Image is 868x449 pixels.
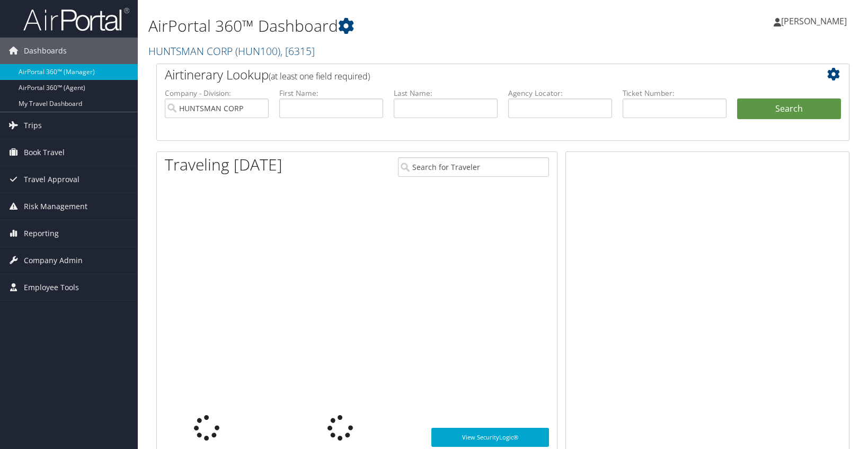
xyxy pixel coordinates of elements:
label: Last Name: [394,88,498,98]
span: Trips [24,112,42,139]
a: [PERSON_NAME] [774,5,857,37]
h1: AirPortal 360™ Dashboard [148,15,621,37]
span: Company Admin [24,247,83,274]
a: View SecurityLogic® [431,428,549,447]
input: Search for Traveler [398,157,548,177]
span: [PERSON_NAME] [781,15,847,27]
span: (at least one field required) [269,70,370,82]
span: Book Travel [24,139,65,166]
h2: Airtinerary Lookup [165,66,783,84]
span: Risk Management [24,193,87,220]
label: Ticket Number: [623,88,727,98]
button: Search [737,98,841,120]
label: Agency Locator: [508,88,612,98]
img: airportal-logo.png [23,7,129,32]
label: First Name: [279,88,383,98]
a: HUNTSMAN CORP [148,44,315,58]
span: , [ 6315 ] [280,44,315,58]
span: ( HUN100 ) [235,44,280,58]
span: Travel Approval [24,166,79,193]
span: Dashboards [24,38,67,64]
span: Employee Tools [24,274,79,301]
span: Reporting [24,220,59,247]
h1: Traveling [DATE] [165,154,282,176]
label: Company - Division: [165,88,269,98]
